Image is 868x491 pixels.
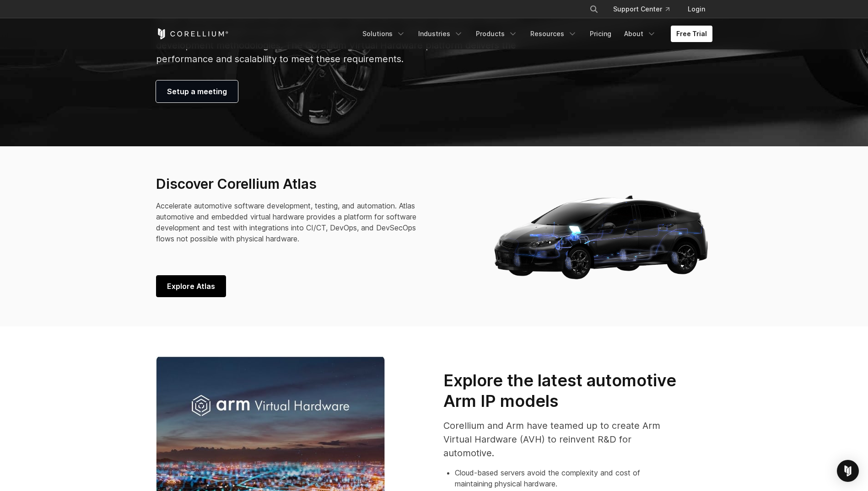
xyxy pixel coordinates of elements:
div: Navigation Menu [578,1,712,17]
a: Explore Atlas [156,275,226,297]
li: Cloud-based servers avoid the complexity and cost of maintaining physical hardware. [455,467,678,489]
a: Solutions [357,26,411,42]
a: Products [470,26,523,42]
a: Pricing [584,26,617,42]
a: Corellium Home [156,28,229,39]
a: Support Center [606,1,677,17]
h3: Discover Corellium Atlas [156,176,428,193]
a: Industries [413,26,469,42]
div: Navigation Menu [357,26,712,42]
a: About [619,26,662,42]
span: Corellium and Arm have teamed up to create Arm Virtual Hardware (AVH) to reinvent R&D for automot... [443,420,660,459]
p: Accelerate automotive software development, testing, and automation. Atlas automotive and embedde... [156,200,428,244]
span: Explore Atlas [167,281,215,292]
a: Setup a meeting [156,80,238,102]
a: Resources [525,26,582,42]
span: Setup a meeting [167,86,227,97]
img: Corellium_Hero_Atlas_Header [491,189,712,283]
div: Open Intercom Messenger [837,460,859,482]
a: Login [680,1,712,17]
h3: Explore the latest automotive Arm IP models [443,370,678,411]
button: Search [586,1,602,17]
a: Free Trial [671,26,712,42]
